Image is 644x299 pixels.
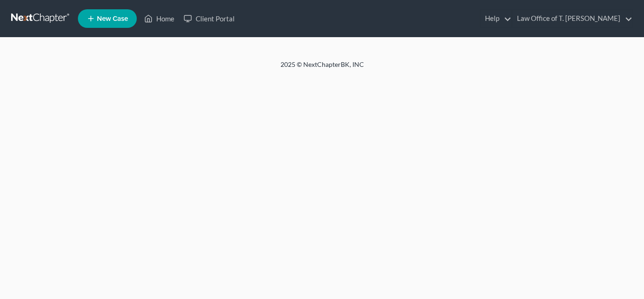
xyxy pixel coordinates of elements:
a: Law Office of T. [PERSON_NAME] [512,10,632,27]
a: Help [480,10,511,27]
a: Home [140,10,179,27]
div: 2025 © NextChapterBK, INC [58,60,587,77]
new-legal-case-button: New Case [78,9,137,28]
a: Client Portal [179,10,239,27]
